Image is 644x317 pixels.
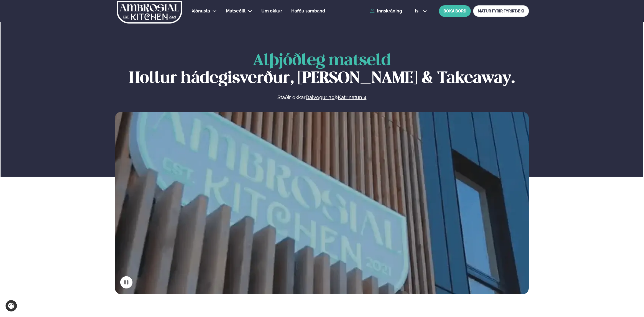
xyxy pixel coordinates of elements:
a: MATUR FYRIR FYRIRTÆKI [473,5,529,17]
h1: Hollur hádegisverður, [PERSON_NAME] & Takeaway. [115,52,529,87]
a: Cookie settings [6,300,17,311]
a: Hafðu samband [291,8,325,14]
span: Hafðu samband [291,8,325,14]
a: Þjónusta [191,8,210,14]
img: logo [116,1,183,24]
a: Katrinatun 4 [338,94,366,101]
a: Um okkur [261,8,282,14]
button: BÓKA BORÐ [439,5,471,17]
span: Alþjóðleg matseld [253,53,391,68]
a: Dalvegur 30 [306,94,334,101]
p: Staðir okkar & [217,94,427,101]
span: Um okkur [261,8,282,14]
span: Þjónusta [191,8,210,14]
span: Matseðill [226,8,246,14]
a: Matseðill [226,8,246,14]
span: is [415,9,420,13]
button: is [410,9,431,13]
a: Innskráning [370,9,402,14]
